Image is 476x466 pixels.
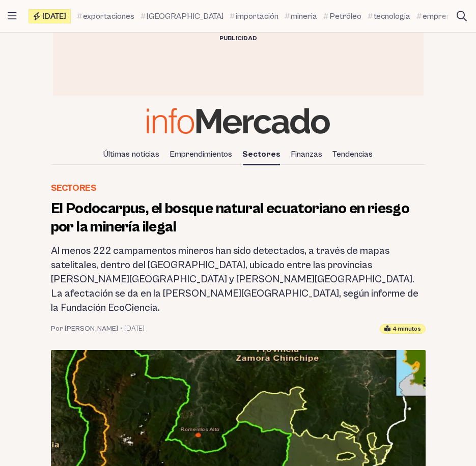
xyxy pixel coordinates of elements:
[42,12,66,20] span: [DATE]
[328,145,377,163] a: Tendencias
[147,10,223,22] span: [GEOGRAPHIC_DATA]
[120,324,122,334] span: •
[165,145,236,163] a: Emprendimientos
[83,10,134,22] span: exportaciones
[230,10,278,22] a: importación
[291,10,317,22] span: mineria
[238,145,285,163] a: Sectores
[368,10,410,22] a: tecnologia
[380,324,426,334] div: Tiempo estimado de lectura: 4 minutos
[141,10,223,22] a: [GEOGRAPHIC_DATA]
[51,244,426,315] h2: Al menos 222 campamentos mineros han sido detectados, a través de mapas satelitales, dentro del [...
[124,324,145,334] time: 14 enero, 2023 06:13
[323,10,361,22] a: Petróleo
[53,33,424,45] div: Publicidad
[374,10,410,22] span: tecnologia
[51,324,118,334] a: Por [PERSON_NAME]
[287,145,326,163] a: Finanzas
[236,10,278,22] span: importación
[147,108,330,134] img: Infomercado Ecuador logo
[77,10,134,22] a: exportaciones
[51,181,97,195] a: Sectores
[99,145,163,163] a: Últimas noticias
[329,10,361,22] span: Petróleo
[285,10,317,22] a: mineria
[51,199,426,236] h1: El Podocarpus, el bosque natural ecuatoriano en riesgo por la minería ilegal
